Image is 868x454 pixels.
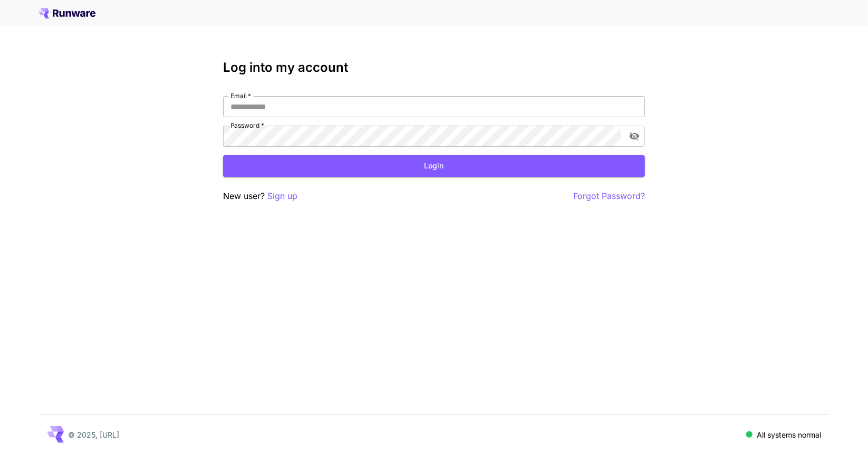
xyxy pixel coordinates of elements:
[573,190,645,203] button: Forgot Password?
[68,429,119,440] p: © 2025, [URL]
[230,91,251,100] label: Email
[267,190,297,203] button: Sign up
[223,190,297,203] p: New user?
[230,121,264,130] label: Password
[757,429,821,440] p: All systems normal
[625,127,644,146] button: toggle password visibility
[223,155,645,177] button: Login
[223,60,645,75] h3: Log into my account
